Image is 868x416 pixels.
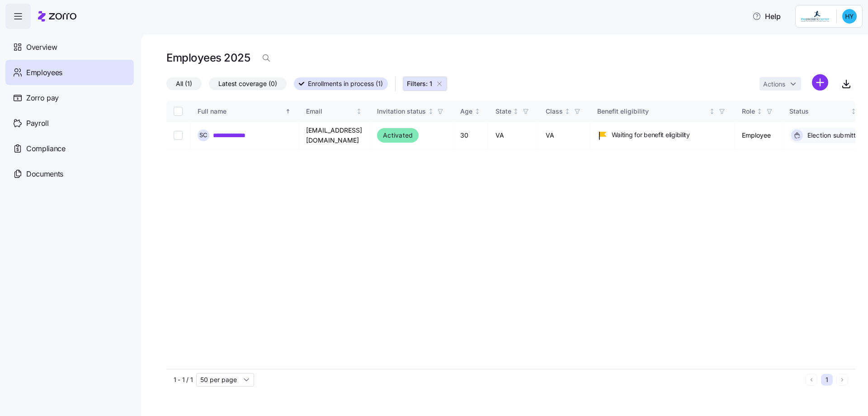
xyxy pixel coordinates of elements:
[805,131,864,140] span: Election submitted
[789,106,849,116] div: Status
[546,106,563,116] div: Class
[26,67,62,78] span: Employees
[735,101,782,122] th: RoleNot sorted
[612,130,690,139] span: Waiting for benefit eligibility
[538,101,590,122] th: ClassNot sorted
[756,108,763,115] div: Not sorted
[5,110,134,136] a: Payroll
[5,60,134,85] a: Employees
[453,122,488,149] td: 30
[759,77,801,91] button: Actions
[742,106,755,116] div: Role
[26,118,49,129] span: Payroll
[176,78,192,90] span: All (1)
[5,161,134,186] a: Documents
[488,101,538,122] th: StateNot sorted
[5,34,134,60] a: Overview
[453,101,488,122] th: AgeNot sorted
[806,374,817,386] button: Previous page
[299,101,370,122] th: EmailNot sorted
[26,42,57,53] span: Overview
[174,131,183,140] input: Select record 1
[5,85,134,110] a: Zorro pay
[812,74,828,91] svg: add icon
[597,106,708,116] div: Benefit eligibility
[356,108,362,115] div: Not sorted
[299,122,370,149] td: [EMAIL_ADDRESS][DOMAIN_NAME]
[218,78,277,90] span: Latest coverage (0)
[801,11,829,22] img: Employer logo
[26,92,59,104] span: Zorro pay
[850,108,857,115] div: Not sorted
[190,101,299,122] th: Full nameSorted ascending
[5,136,134,161] a: Compliance
[383,130,413,141] span: Activated
[306,106,354,116] div: Email
[836,374,848,386] button: Next page
[285,108,291,115] div: Sorted ascending
[428,108,434,115] div: Not sorted
[842,9,857,24] img: 2e5b4504d66b10dc0811dd7372171fa0
[199,132,208,138] span: S C
[538,122,590,149] td: VA
[370,101,453,122] th: Invitation statusNot sorted
[377,106,426,116] div: Invitation status
[308,78,383,90] span: Enrollments in process (1)
[821,374,833,386] button: 1
[174,107,183,116] input: Select all records
[474,108,481,115] div: Not sorted
[513,108,519,115] div: Not sorted
[198,106,283,116] div: Full name
[745,7,788,25] button: Help
[460,106,472,116] div: Age
[166,51,250,65] h1: Employees 2025
[407,79,432,88] span: Filters: 1
[26,143,66,154] span: Compliance
[752,11,781,22] span: Help
[735,122,782,149] td: Employee
[564,108,571,115] div: Not sorted
[403,77,447,91] button: Filters: 1
[488,122,538,149] td: VA
[590,101,735,122] th: Benefit eligibilityNot sorted
[495,106,511,116] div: State
[709,108,715,115] div: Not sorted
[174,375,193,384] span: 1 - 1 / 1
[26,168,63,180] span: Documents
[763,81,785,87] span: Actions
